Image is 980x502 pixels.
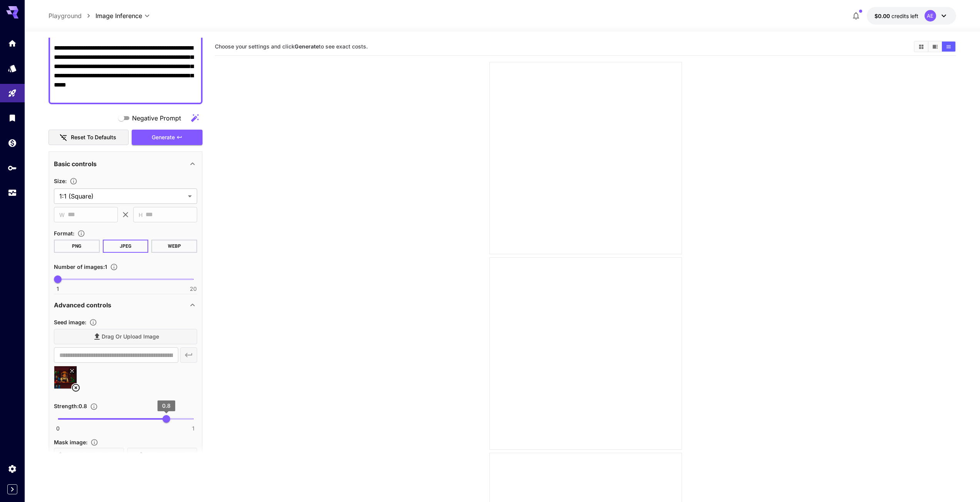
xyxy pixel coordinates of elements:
[215,43,368,50] span: Choose your settings and click to see exact costs.
[139,210,142,219] span: H
[54,264,107,270] span: Number of images : 1
[103,240,149,253] button: JPEG
[49,130,129,145] button: Reset to defaults
[190,285,197,293] span: 20
[928,42,942,52] button: Show media in video view
[8,38,17,48] div: Home
[295,43,319,50] b: Generate
[54,159,97,168] p: Basic controls
[54,296,197,314] div: Advanced controls
[59,210,65,219] span: W
[132,130,203,145] button: Generate
[8,188,17,198] div: Usage
[8,113,17,123] div: Library
[49,11,82,20] a: Playground
[867,7,956,25] button: $0.00AE
[54,439,87,445] span: Mask image :
[8,63,17,73] div: Models
[56,425,60,432] span: 0
[54,319,86,325] span: Seed image :
[192,425,194,432] span: 1
[914,41,956,52] div: Show media in grid viewShow media in video viewShow media in list view
[107,263,121,271] button: Specify how many images to generate in a single request. Each image generation will be charged se...
[7,484,17,494] button: Expand sidebar
[942,42,955,52] button: Show media in list view
[162,402,171,409] span: 0.8
[54,403,87,409] span: Strength : 0.8
[87,403,101,410] button: Control the influence of the seedImage in the generated output
[54,155,197,173] div: Basic controls
[8,138,17,148] div: Wallet
[49,11,95,20] nav: breadcrumb
[95,11,142,20] span: Image Inference
[87,439,101,446] button: Upload a mask image to define the area to edit, or use the Mask Editor to create one from your se...
[874,12,918,20] div: $0.00
[152,133,175,142] span: Generate
[151,240,197,253] button: WEBP
[59,192,185,201] span: 1:1 (Square)
[57,285,59,293] span: 1
[915,42,928,52] button: Show media in grid view
[54,437,197,485] div: Seed Image is required!
[74,230,88,237] button: Choose the file format for the output image.
[8,464,17,474] div: Settings
[54,178,67,184] span: Size :
[132,113,181,123] span: Negative Prompt
[86,319,100,326] button: Upload a reference image to guide the result. This is needed for Image-to-Image or Inpainting. Su...
[54,300,111,310] p: Advanced controls
[8,88,17,98] div: Playground
[54,240,100,253] button: PNG
[8,163,17,173] div: API Keys
[925,10,936,22] div: AE
[67,177,80,185] button: Adjust the dimensions of the generated image by specifying its width and height in pixels, or sel...
[891,13,918,19] span: credits left
[874,13,891,19] span: $0.00
[54,230,74,237] span: Format :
